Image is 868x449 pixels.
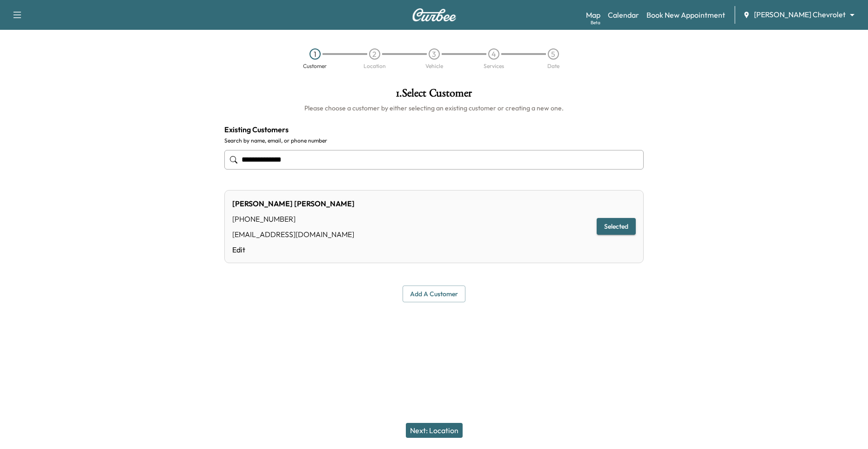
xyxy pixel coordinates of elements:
[591,19,600,26] div: Beta
[224,88,644,103] h1: 1 . Select Customer
[303,63,327,69] div: Customer
[425,63,443,69] div: Vehicle
[369,48,380,60] div: 2
[224,103,644,113] h6: Please choose a customer by either selecting an existing customer or creating a new one.
[646,9,725,20] a: Book New Appointment
[754,9,846,20] span: [PERSON_NAME] Chevrolet
[363,63,386,69] div: Location
[232,244,355,255] a: Edit
[310,48,321,60] div: 1
[232,229,355,240] div: [EMAIL_ADDRESS][DOMAIN_NAME]
[586,9,600,20] a: MapBeta
[412,8,457,21] img: Curbee Logo
[406,423,463,438] button: Next: Location
[548,48,559,60] div: 5
[484,63,504,69] div: Services
[232,198,355,209] div: [PERSON_NAME] [PERSON_NAME]
[597,218,636,235] button: Selected
[403,286,465,303] button: Add a customer
[429,48,440,60] div: 3
[224,137,644,144] label: Search by name, email, or phone number
[488,48,499,60] div: 4
[547,63,559,69] div: Date
[224,124,644,135] h4: Existing Customers
[232,213,355,224] div: [PHONE_NUMBER]
[608,9,639,20] a: Calendar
